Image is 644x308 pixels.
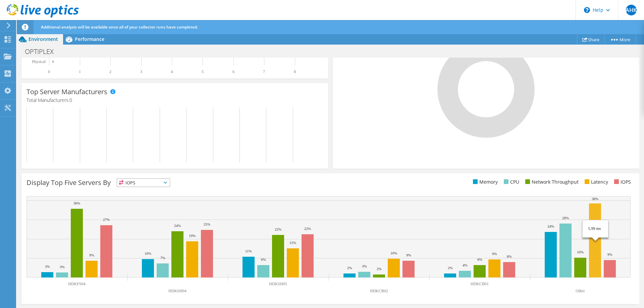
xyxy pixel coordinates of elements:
[304,227,311,231] text: 22%
[507,254,512,258] text: 8%
[245,249,252,253] text: 11%
[29,36,58,42] span: Environment
[171,69,173,74] text: 4
[22,48,64,55] h1: OPTIPLEX
[294,69,296,74] text: 8
[492,252,497,256] text: 9%
[160,256,165,260] text: 7%
[60,265,65,269] text: 3%
[140,69,142,74] text: 3
[592,197,598,201] text: 38%
[604,34,636,45] a: More
[477,257,482,261] text: 6%
[471,282,489,286] text: HDKCB01
[45,264,50,268] text: 3%
[275,227,281,231] text: 22%
[471,178,498,186] li: Memory
[448,266,453,270] text: 2%
[79,69,81,74] text: 1
[204,222,210,226] text: 25%
[269,282,287,286] text: HDKSH05
[584,7,590,13] svg: \n
[41,24,198,30] span: Additional analysis will be available once all of your collector runs have completed.
[576,289,585,293] text: Other
[524,178,579,186] li: Network Throughput
[26,97,323,104] h4: Total Manufacturers:
[362,264,367,268] text: 3%
[89,253,94,257] text: 9%
[189,234,196,238] text: 19%
[75,36,104,42] span: Performance
[390,251,397,255] text: 10%
[168,289,186,293] text: HDKSH04
[347,266,352,270] text: 2%
[263,69,265,74] text: 7
[202,69,204,74] text: 5
[52,60,54,63] text: 0
[406,253,411,257] text: 9%
[48,69,50,74] text: 0
[145,251,151,255] text: 10%
[117,179,170,187] span: IOPS
[612,178,631,186] li: IOPS
[261,257,266,261] text: 6%
[583,178,608,186] li: Latency
[32,59,46,64] text: Physical
[26,88,107,96] h3: Top Server Manufacturers
[577,34,605,45] a: Share
[73,201,80,205] text: 36%
[607,252,612,256] text: 9%
[502,178,519,186] li: CPU
[68,282,85,286] text: HDKFS04
[174,224,181,228] text: 24%
[577,250,584,254] text: 10%
[289,241,296,245] text: 15%
[232,69,234,74] text: 6
[463,263,468,267] text: 4%
[69,97,72,103] span: 0
[370,289,388,293] text: HDKCB02
[562,216,569,220] text: 28%
[547,224,554,228] text: 24%
[377,267,382,271] text: 2%
[109,69,111,74] text: 2
[626,5,637,15] span: AHK
[103,218,110,222] text: 27%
